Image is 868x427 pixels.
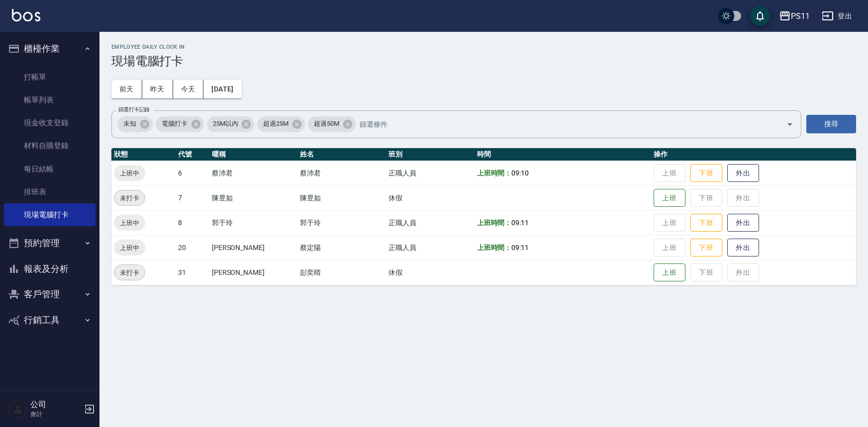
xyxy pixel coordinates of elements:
img: Logo [12,9,40,21]
button: 下班 [690,164,722,182]
span: 電腦打卡 [156,119,193,129]
button: 客戶管理 [4,281,96,307]
b: 上班時間： [477,244,512,252]
td: [PERSON_NAME] [209,235,298,260]
td: 蔡沛君 [297,161,386,185]
td: 31 [176,260,209,285]
button: 報表及分析 [4,256,96,282]
button: 登出 [818,7,856,25]
td: 7 [176,185,209,210]
b: 上班時間： [477,169,512,177]
div: PS11 [791,10,810,22]
th: 狀態 [111,148,176,161]
div: 電腦打卡 [156,116,204,132]
a: 現場電腦打卡 [4,203,96,226]
span: 超過50M [308,119,345,129]
button: 上班 [654,263,685,282]
span: 09:11 [511,219,529,227]
button: 外出 [727,239,759,257]
button: 下班 [690,214,722,232]
span: 超過25M [257,119,294,129]
th: 操作 [651,148,856,161]
a: 材料自購登錄 [4,134,96,157]
td: 6 [176,161,209,185]
span: 上班中 [114,168,145,178]
h3: 現場電腦打卡 [111,54,856,68]
a: 現金收支登錄 [4,111,96,134]
a: 排班表 [4,180,96,203]
label: 篩選打卡記錄 [118,106,150,113]
button: 櫃檯作業 [4,36,96,62]
button: 下班 [690,239,722,257]
button: Open [782,116,798,132]
td: 郭于玲 [209,210,298,235]
td: 8 [176,210,209,235]
td: 陳昱如 [209,185,298,210]
a: 每日結帳 [4,158,96,180]
button: 前天 [111,80,142,98]
span: 未知 [117,119,142,129]
button: 外出 [727,214,759,232]
td: 20 [176,235,209,260]
b: 上班時間： [477,219,512,227]
button: PS11 [775,6,814,26]
button: save [750,6,770,26]
td: 正職人員 [386,161,475,185]
div: 超過25M [257,116,305,132]
a: 打帳單 [4,66,96,88]
td: 休假 [386,260,475,285]
td: 彭奕晴 [297,260,386,285]
button: [DATE] [203,80,241,98]
th: 時間 [475,148,651,161]
th: 姓名 [297,148,386,161]
td: 正職人員 [386,210,475,235]
h2: Employee Daily Clock In [111,44,856,50]
span: 未打卡 [114,193,145,203]
span: 上班中 [114,243,145,253]
td: 陳昱如 [297,185,386,210]
td: 正職人員 [386,235,475,260]
div: 超過50M [308,116,356,132]
div: 25M以內 [207,116,255,132]
span: 09:11 [511,244,529,252]
button: 搜尋 [806,115,856,133]
span: 未打卡 [114,267,145,278]
p: 會計 [30,410,81,419]
td: 郭于玲 [297,210,386,235]
input: 篩選條件 [357,115,769,133]
div: 未知 [117,116,153,132]
th: 暱稱 [209,148,298,161]
span: 09:10 [511,169,529,177]
button: 外出 [727,164,759,182]
th: 代號 [176,148,209,161]
button: 昨天 [142,80,173,98]
td: 蔡沛君 [209,161,298,185]
h5: 公司 [30,400,81,410]
button: 今天 [173,80,204,98]
td: 蔡定陽 [297,235,386,260]
img: Person [8,399,28,419]
a: 帳單列表 [4,88,96,111]
th: 班別 [386,148,475,161]
span: 上班中 [114,218,145,228]
button: 預約管理 [4,230,96,256]
button: 行銷工具 [4,307,96,333]
td: [PERSON_NAME] [209,260,298,285]
button: 上班 [654,189,685,207]
span: 25M以內 [207,119,244,129]
td: 休假 [386,185,475,210]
